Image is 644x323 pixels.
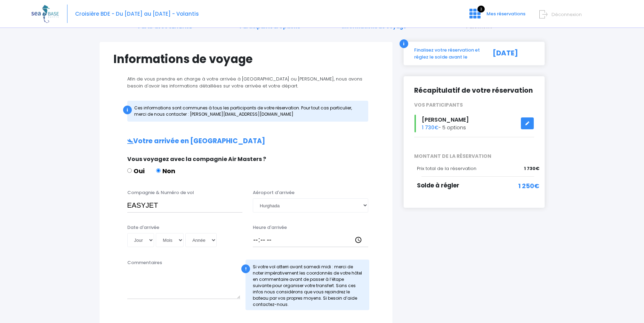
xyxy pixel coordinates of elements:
[75,10,199,17] span: Croisière BDE - Du [DATE] au [DATE] - Volantis
[422,116,469,124] span: [PERSON_NAME]
[123,106,132,114] div: i
[127,101,368,122] div: Ces informations sont communes à tous les participants de votre réservation. Pour tout cas partic...
[253,224,287,231] label: Heure d'arrivée
[156,166,175,176] label: Non
[245,260,369,310] div: Si votre vol atterri avant samedi midi : merci de noter impérativement les coordonnés de votre hô...
[464,13,530,20] a: 3 Mes réservations
[485,47,540,60] div: [DATE]
[409,115,540,132] div: - 5 options
[127,259,162,266] label: Commentaires
[113,76,379,89] p: Afin de vous prendre en charge à votre arrivée à [GEOGRAPHIC_DATA] ou [PERSON_NAME], nous avons b...
[113,137,379,145] h2: Votre arrivée en [GEOGRAPHIC_DATA]
[486,10,525,17] span: Mes réservations
[417,165,476,172] span: Prix total de la réservation
[127,166,145,176] label: Oui
[518,181,539,191] span: 1 250€
[127,168,132,173] input: Oui
[417,181,459,190] span: Solde à régler
[414,87,534,95] h2: Récapitulatif de votre réservation
[156,168,161,173] input: Non
[400,39,408,48] div: i
[422,124,438,131] span: 1 730€
[127,155,266,163] span: Vous voyagez avec la compagnie Air Masters ?
[127,189,194,196] label: Compagnie & Numéro de vol
[113,52,379,66] h1: Informations de voyage
[409,153,540,160] span: MONTANT DE LA RÉSERVATION
[127,224,159,231] label: Date d'arrivée
[552,11,582,18] span: Déconnexion
[524,165,539,172] span: 1 730€
[409,47,485,60] div: Finalisez votre réservation et réglez le solde avant le
[477,6,485,13] span: 3
[409,101,540,109] div: VOS PARTICIPANTS
[253,189,295,196] label: Aéroport d'arrivée
[241,264,250,273] div: !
